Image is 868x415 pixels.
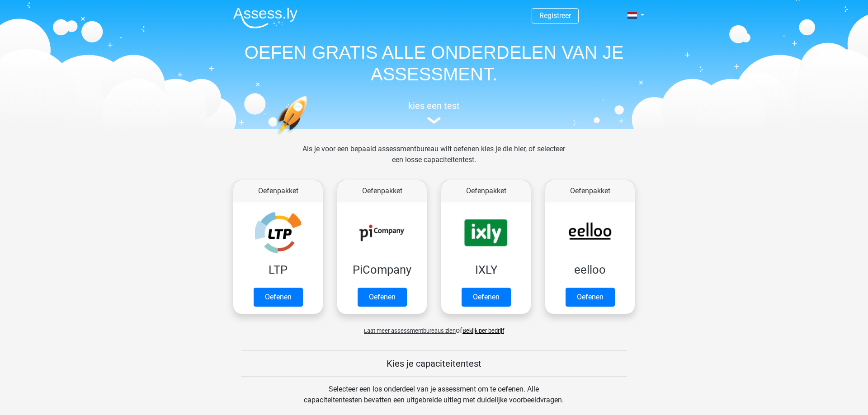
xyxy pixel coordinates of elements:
[462,327,504,334] a: Bekijk per bedrijf
[364,327,456,334] span: Laat meer assessmentbureaus zien
[254,288,303,307] a: Oefenen
[241,358,627,369] h5: Kies je capaciteitentest
[427,117,441,124] img: assessment
[233,7,297,28] img: Assessly
[462,288,511,307] a: Oefenen
[226,100,642,111] h5: kies een test
[566,288,615,307] a: Oefenen
[226,42,642,85] h1: OEFEN GRATIS ALLE ONDERDELEN VAN JE ASSESSMENT.
[295,144,572,176] div: Als je voor een bepaald assessmentbureau wilt oefenen kies je die hier, of selecteer een losse ca...
[226,100,642,124] a: kies een test
[226,318,642,336] div: of
[539,11,571,20] a: Registreer
[358,288,407,307] a: Oefenen
[276,96,342,177] img: oefenen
